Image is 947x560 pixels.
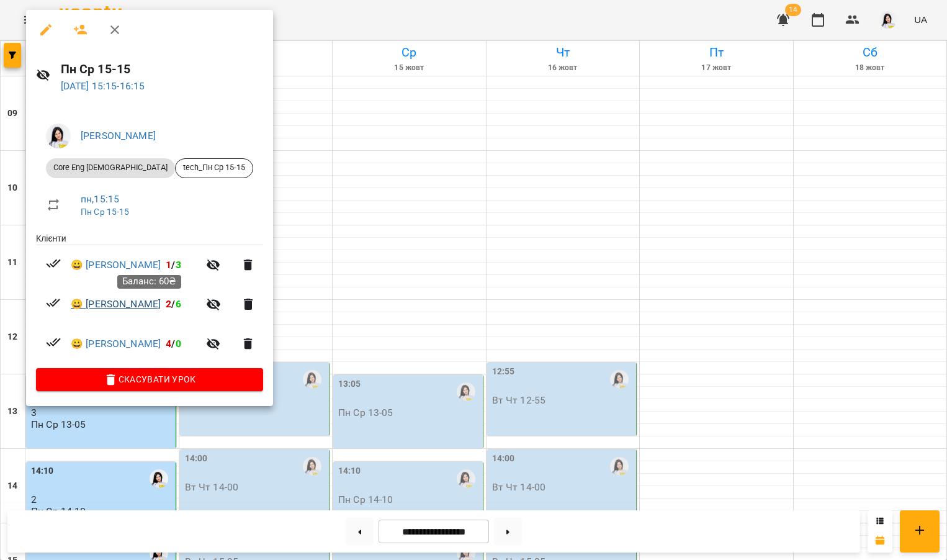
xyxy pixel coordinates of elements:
[122,276,176,287] span: Баланс: 60₴
[176,162,253,173] span: tech_Пн Ср 15-15
[46,296,61,310] svg: Візит сплачено
[176,298,181,310] span: 6
[46,256,61,271] svg: Візит сплачено
[71,336,161,351] a: 😀 [PERSON_NAME]
[36,368,263,391] button: Скасувати Урок
[61,60,263,79] h6: Пн Ср 15-15
[46,335,61,350] svg: Візит сплачено
[36,232,263,369] ul: Клієнти
[61,80,145,92] a: [DATE] 15:15-16:15
[176,338,181,350] span: 0
[46,124,71,148] img: 2db0e6d87653b6f793ba04c219ce5204.jpg
[175,158,253,178] div: tech_Пн Ср 15-15
[166,338,171,350] span: 4
[166,259,181,271] b: /
[81,130,156,142] a: [PERSON_NAME]
[176,259,181,271] span: 3
[46,372,253,387] span: Скасувати Урок
[71,297,161,312] a: 😀 [PERSON_NAME]
[81,207,130,217] a: Пн Ср 15-15
[166,298,171,310] span: 2
[81,193,119,205] a: пн , 15:15
[46,162,175,173] span: Core Eng [DEMOGRAPHIC_DATA]
[166,298,181,310] b: /
[71,258,161,273] a: 😀 [PERSON_NAME]
[166,338,181,350] b: /
[166,259,171,271] span: 1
